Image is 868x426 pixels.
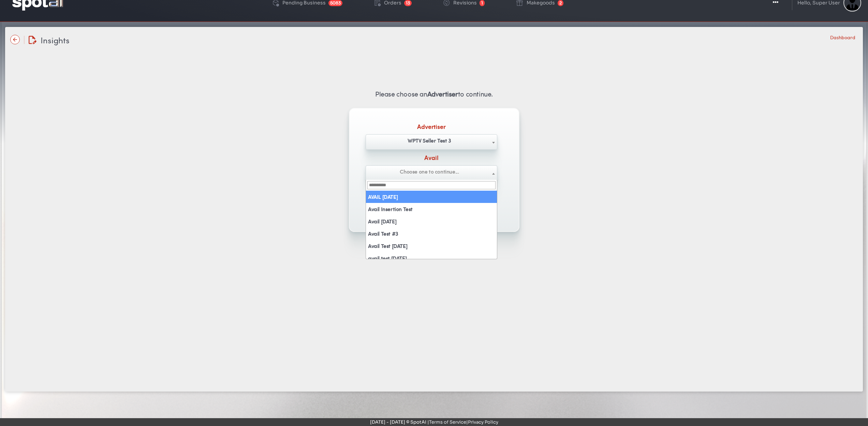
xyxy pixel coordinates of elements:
li: AVAIL [DATE] [366,191,497,203]
span: Choose one to continue... [400,167,459,175]
img: line-12.svg [24,36,25,44]
li: Avail Test [DATE] [366,240,497,252]
strong: Advertiser [427,89,458,99]
div: Orders [384,0,401,5]
div: Makegoods [527,0,555,5]
a: Privacy Policy [468,419,498,425]
span: Insights [41,34,70,46]
li: avail test [DATE] [366,252,497,264]
p: Please choose an to continue. [10,88,858,99]
a: Terms of Service [429,419,466,425]
span: WPTV Seller Test 3 [366,134,497,150]
li: Avail Test #3 [366,227,497,240]
li: Avail Insertion Test [366,203,497,215]
li: Avail [DATE] [366,215,497,227]
li: Dashboard [830,34,855,41]
label: Avail [363,153,500,162]
div: Revisions [453,0,477,5]
div: Pending Business [282,0,326,5]
span: WPTV Seller Test 3 [366,135,497,146]
div: Hello, Super User [797,0,840,5]
img: edit-document.svg [29,36,36,44]
img: name-arrow-back-state-default-icon-true-icon-only-true-type.svg [10,35,20,44]
label: Advertiser [363,122,500,131]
